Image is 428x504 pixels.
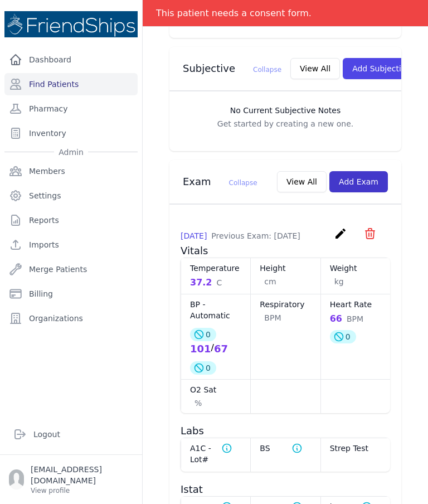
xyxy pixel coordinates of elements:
p: Get started by creating a new one. [181,118,390,129]
div: 67 [214,341,228,357]
a: Imports [4,234,138,256]
a: Merge Patients [4,258,138,280]
dt: Strep Test [330,443,381,454]
a: Settings [4,185,138,207]
dt: Weight [330,263,381,274]
span: Istat [181,483,203,495]
a: Billing [4,283,138,305]
a: Pharmacy [4,98,138,120]
div: 0 [330,330,356,343]
button: View All [290,58,340,79]
span: kg [334,276,344,287]
button: Add Subjective [343,58,420,79]
p: [DATE] [181,230,300,241]
p: View profile [31,486,133,495]
span: Collapse [253,66,281,74]
div: 0 [190,328,216,341]
span: BPM [264,312,281,323]
p: [EMAIL_ADDRESS][DOMAIN_NAME] [31,464,133,486]
div: 101 [190,341,211,357]
a: Organizations [4,307,138,329]
a: Dashboard [4,49,138,71]
dt: BS [260,443,311,454]
a: Members [4,160,138,182]
h3: Subjective [183,62,281,75]
i: create [334,227,347,240]
span: C [216,277,222,288]
img: Medical Missions EMR [4,11,138,37]
div: 37.2 [190,276,241,289]
a: Reports [4,209,138,231]
span: Previous Exam: [DATE] [211,231,300,240]
dt: Heart Rate [330,299,381,310]
dt: BP - Automatic [190,299,241,321]
span: Labs [181,425,204,437]
div: 66 [330,312,381,326]
button: Add Exam [329,171,388,192]
dt: O2 Sat [190,384,241,395]
span: BPM [347,313,363,324]
span: % [194,398,202,409]
dt: Respiratory [260,299,311,310]
span: cm [264,276,276,287]
span: Admin [54,147,88,158]
div: / [190,341,241,357]
dt: Height [260,263,311,274]
span: Collapse [229,179,257,187]
span: Vitals [181,245,208,256]
dt: Temperature [190,263,241,274]
h3: No Current Subjective Notes [181,105,390,116]
a: Logout [9,423,133,445]
a: Inventory [4,122,138,144]
div: 0 [190,361,216,375]
a: Find Patients [4,73,138,95]
dt: A1C - Lot# [190,443,241,465]
button: View All [277,171,327,192]
h3: Exam [183,175,257,188]
a: create [334,232,350,243]
a: [EMAIL_ADDRESS][DOMAIN_NAME] View profile [9,464,133,495]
